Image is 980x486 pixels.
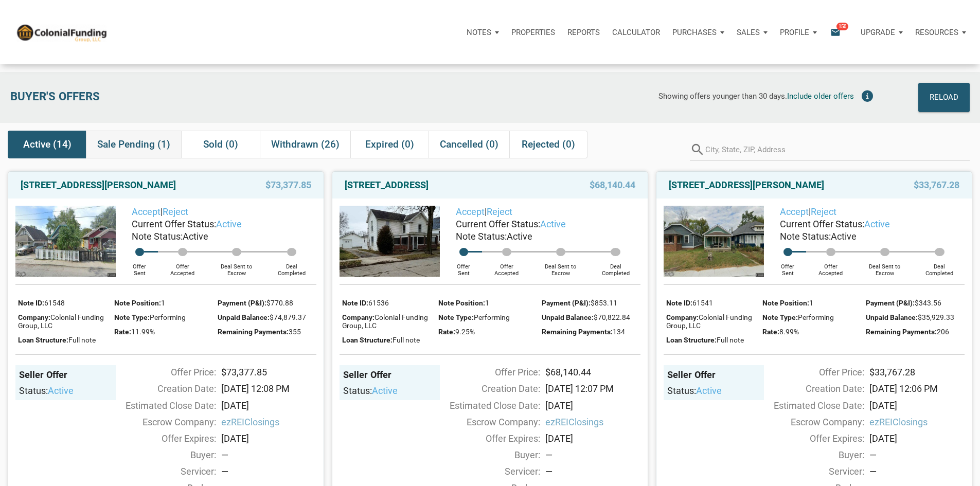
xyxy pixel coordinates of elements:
[864,382,970,395] div: [DATE] 12:06 PM
[456,206,485,217] a: Accept
[19,385,48,396] span: Status:
[909,17,972,48] a: Resources
[780,219,864,229] span: Current Offer Status:
[594,313,630,321] span: $70,822.84
[864,399,970,412] div: [DATE]
[445,256,483,277] div: Offer Sent
[542,313,594,321] span: Unpaid Balance:
[456,206,512,217] span: |
[438,299,485,307] span: Note Position:
[658,92,787,101] span: Showing offers younger than 30 days.
[666,313,752,330] span: Colonial Funding Group, LLC
[545,448,640,462] div: —
[207,256,266,277] div: Deal Sent to Escrow
[866,313,918,321] span: Unpaid Balance:
[759,464,864,478] div: Servicer:
[111,448,216,462] div: Buyer:
[368,299,389,307] span: 61536
[270,313,306,321] span: $74,879.37
[591,299,617,307] span: $853.11
[854,17,909,48] button: Upgrade
[429,131,509,158] div: Cancelled (0)
[806,256,854,277] div: Offer Accepted
[266,256,316,277] div: Deal Completed
[68,336,96,344] span: Full note
[131,328,155,336] span: 11.99%
[780,28,809,37] p: Profile
[540,365,646,379] div: $68,140.44
[666,17,730,48] button: Purchases
[705,138,970,161] input: City, State, ZIP, Address
[831,231,857,242] span: Active
[181,131,259,158] div: Sold (0)
[780,206,809,217] a: Accept
[606,17,666,48] a: Calculator
[561,17,606,48] button: Reports
[918,313,954,321] span: $35,929.33
[780,206,836,217] span: |
[690,138,705,161] i: search
[343,385,372,396] span: Status:
[218,299,266,307] span: Payment (P&I):
[779,328,799,336] span: 8.99%
[522,138,575,151] span: Rejected (0)
[342,313,375,321] span: Company:
[531,256,591,277] div: Deal Sent to Escrow
[218,313,270,321] span: Unpaid Balance:
[930,89,958,106] div: Reload
[485,299,489,307] span: 1
[15,23,108,42] img: NoteUnlimited
[365,138,414,151] span: Expired (0)
[915,28,958,37] p: Resources
[221,415,316,429] span: ezREIClosings
[260,131,350,158] div: Withdrawn (26)
[823,17,854,48] button: email150
[266,299,293,307] span: $770.88
[435,448,540,462] div: Buyer:
[798,313,834,321] span: Performing
[15,206,116,277] img: 576834
[132,206,188,217] span: |
[567,28,600,37] p: Reports
[855,256,915,277] div: Deal Sent to Escrow
[836,22,848,30] span: 150
[730,17,774,48] a: Sales
[612,28,660,37] p: Calculator
[460,17,505,48] a: Notes
[343,369,436,381] div: Seller Offer
[509,131,587,158] div: Rejected (0)
[545,464,640,478] div: —
[511,28,555,37] p: Properties
[759,448,864,462] div: Buyer:
[869,415,965,429] span: ezREIClosings
[759,365,864,379] div: Offer Price:
[456,231,507,242] span: Note Status:
[666,299,692,307] span: Note ID:
[759,415,864,429] div: Escrow Company:
[869,448,965,462] div: —
[467,28,491,37] p: Notes
[540,219,566,229] span: active
[393,336,420,344] span: Full note
[737,28,760,37] p: Sales
[271,138,340,151] span: Withdrawn (26)
[811,206,836,217] a: Reject
[829,26,842,38] i: email
[666,313,699,321] span: Company:
[132,231,183,242] span: Note Status:
[8,131,86,158] div: Active (14)
[18,299,44,307] span: Note ID:
[216,365,322,379] div: $73,377.85
[540,399,646,412] div: [DATE]
[289,328,301,336] span: 355
[774,17,823,48] a: Profile
[762,328,779,336] span: Rate:
[438,328,455,336] span: Rate:
[666,336,717,344] span: Loan Structure:
[787,92,854,101] span: Include older offers
[869,464,965,478] div: —
[435,365,540,379] div: Offer Price:
[542,299,591,307] span: Payment (P&I):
